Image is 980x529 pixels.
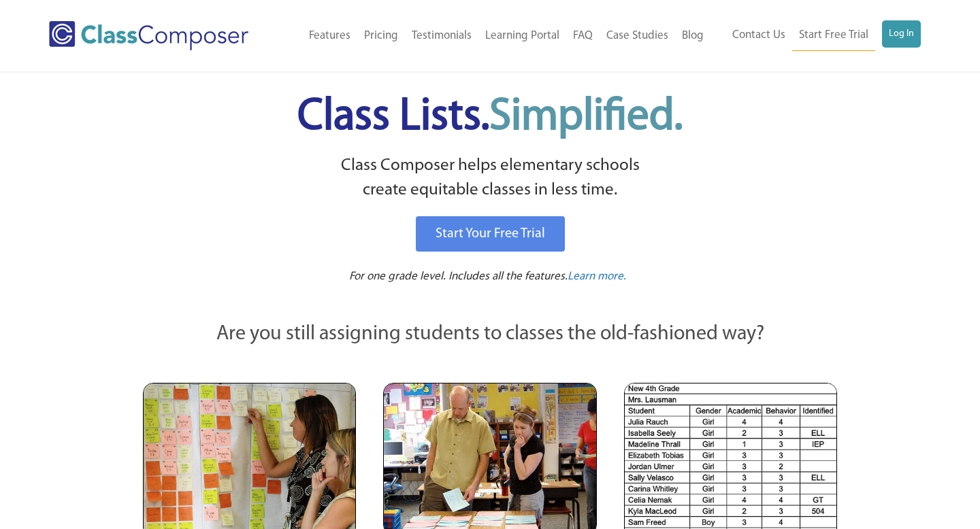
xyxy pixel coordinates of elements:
[478,21,566,51] a: Learning Portal
[489,95,683,139] span: Simplified.
[143,320,837,349] p: Are you still assigning students to classes the old-fashioned way?
[566,21,600,51] a: FAQ
[405,21,478,51] a: Testimonials
[600,21,675,51] a: Case Studies
[302,21,357,51] a: Features
[436,227,545,241] span: Start Your Free Trial
[141,154,839,203] p: Class Composer helps elementary schools create equitable classes in less time.
[416,216,565,252] a: Start Your Free Trial
[357,21,405,51] a: Pricing
[49,21,248,50] img: Class Composer
[280,21,710,51] nav: Header Menu
[297,95,683,139] span: Class Lists.
[882,20,921,48] a: Log In
[568,269,626,286] a: Learn more.
[725,20,792,50] a: Contact Us
[675,21,710,51] a: Blog
[568,271,626,282] span: Learn more.
[349,271,568,282] span: For one grade level. Includes all the features.
[710,20,921,51] nav: Header Menu
[792,20,875,51] a: Start Free Trial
